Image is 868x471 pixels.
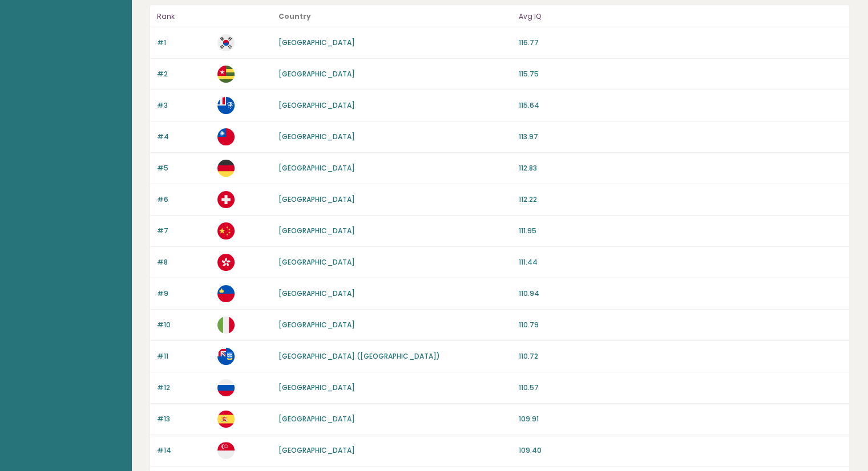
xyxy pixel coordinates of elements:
p: #2 [157,69,211,79]
a: [GEOGRAPHIC_DATA] [278,100,355,110]
p: #3 [157,100,211,111]
a: [GEOGRAPHIC_DATA] [278,194,355,204]
p: 111.44 [519,257,842,267]
img: li.svg [217,285,235,302]
p: 113.97 [519,132,842,142]
p: 110.79 [519,320,842,330]
p: 110.57 [519,383,842,393]
a: [GEOGRAPHIC_DATA] [278,320,355,330]
p: Avg IQ [519,10,842,23]
p: 109.91 [519,414,842,424]
img: sg.svg [217,442,235,459]
img: de.svg [217,160,235,177]
p: #7 [157,226,211,236]
p: #4 [157,132,211,142]
a: [GEOGRAPHIC_DATA] [278,414,355,424]
p: 109.40 [519,445,842,456]
p: 116.77 [519,38,842,48]
img: ru.svg [217,379,235,396]
img: es.svg [217,411,235,428]
p: #6 [157,194,211,205]
img: tw.svg [217,128,235,145]
img: tg.svg [217,66,235,83]
p: 110.72 [519,351,842,362]
a: [GEOGRAPHIC_DATA] [278,38,355,47]
p: #1 [157,38,211,48]
p: #8 [157,257,211,267]
p: 115.64 [519,100,842,111]
p: #13 [157,414,211,424]
img: tf.svg [217,97,235,114]
img: cn.svg [217,222,235,239]
img: it.svg [217,316,235,334]
p: #12 [157,383,211,393]
b: Country [278,11,311,21]
a: [GEOGRAPHIC_DATA] [278,69,355,79]
p: 112.83 [519,163,842,173]
p: #9 [157,289,211,299]
a: [GEOGRAPHIC_DATA] ([GEOGRAPHIC_DATA]) [278,351,440,361]
p: #5 [157,163,211,173]
p: Rank [157,10,211,23]
a: [GEOGRAPHIC_DATA] [278,163,355,173]
p: 115.75 [519,69,842,79]
a: [GEOGRAPHIC_DATA] [278,445,355,455]
p: #14 [157,445,211,456]
a: [GEOGRAPHIC_DATA] [278,257,355,267]
a: [GEOGRAPHIC_DATA] [278,132,355,141]
img: fk.svg [217,348,235,365]
img: kr.svg [217,34,235,51]
p: 112.22 [519,194,842,205]
img: hk.svg [217,254,235,271]
img: ch.svg [217,191,235,208]
a: [GEOGRAPHIC_DATA] [278,289,355,298]
p: #10 [157,320,211,330]
p: 111.95 [519,226,842,236]
p: #11 [157,351,211,362]
p: 110.94 [519,289,842,299]
a: [GEOGRAPHIC_DATA] [278,226,355,235]
a: [GEOGRAPHIC_DATA] [278,383,355,392]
